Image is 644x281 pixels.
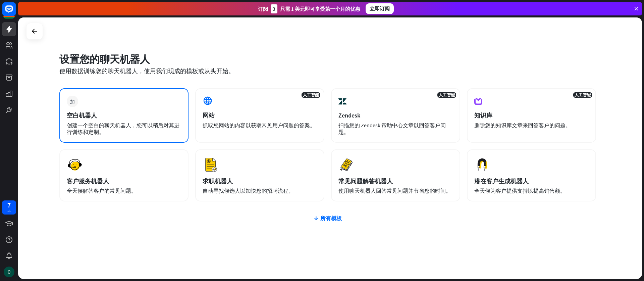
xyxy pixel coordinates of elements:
[67,187,137,194] font: 全天候解答客户的常见问题。
[59,67,234,75] font: 使用数据训练您的聊天机器人，使用我们现成的模板或从头开始。
[273,6,275,12] font: 3
[474,122,571,129] font: 删除您的知识库文章来回答客户的问题。
[280,6,360,12] font: 只需 1 美元即可享受第一个月的优惠
[203,111,215,119] font: 网站
[575,92,591,97] font: 人工智能
[203,187,294,194] font: 自动寻找候选人以加快您的招聘流程。
[70,99,75,104] font: 加
[67,111,97,119] font: 空白机器人
[7,201,11,209] font: 7
[67,122,179,135] font: 创建一个空白的聊天机器人，您可以稍后对其进行训练和定制。
[303,92,319,97] font: 人工智能
[258,6,268,12] font: 订阅
[2,200,16,215] a: 7 天
[5,3,25,23] button: 打开 LiveChat 聊天小部件
[474,111,492,119] font: 知识库
[439,92,455,97] font: 人工智能
[7,208,11,213] font: 天
[59,53,150,65] font: 设置您的聊天机器人
[320,215,342,222] font: 所有模板
[338,122,446,135] font: 扫描您的 Zendesk 帮助中心文章以回答客户问题。
[474,177,529,185] font: 潜在客户生成机器人
[370,5,390,12] font: 立即订阅
[338,111,360,119] font: Zendesk
[203,122,315,129] font: 抓取您网站的内容以获取常见用户问题的答案。
[67,177,109,185] font: 客户服务机器人
[203,177,233,185] font: 求职机器人
[338,187,451,194] font: 使用聊天机器人回答常见问题并节省您的时间。
[338,177,393,185] font: 常见问题解答机器人
[474,187,566,194] font: 全天候为客户提供支持以提高销售额。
